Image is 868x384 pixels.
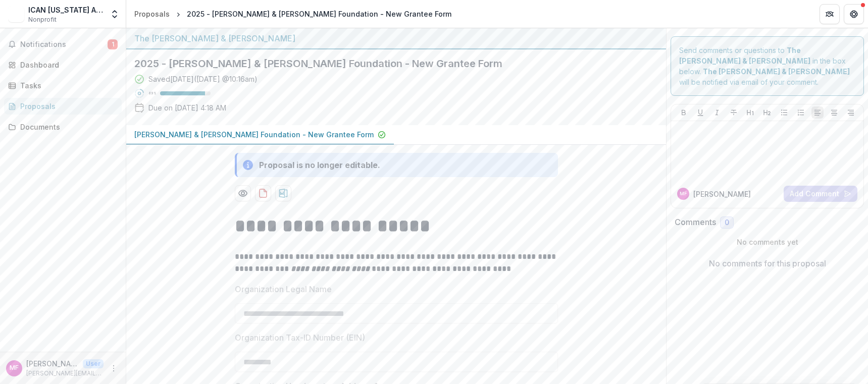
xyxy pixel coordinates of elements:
button: Italicize [711,106,723,119]
a: Proposals [130,7,174,21]
strong: The [PERSON_NAME] & [PERSON_NAME] [703,67,850,76]
img: ICAN California Abilities Network [8,6,24,22]
div: ICAN [US_STATE] Abilities Network [28,5,104,15]
button: Add Comment [784,186,857,202]
button: Strike [728,106,740,119]
a: Dashboard [4,57,122,73]
h2: Comments [675,217,716,227]
button: download-proposal [275,185,291,201]
div: Mary Fitzsimmons [10,365,19,371]
div: Send comments or questions to in the box below. will be notified via email of your comment. [671,36,864,96]
span: Nonprofit [28,15,57,24]
p: Due on [DATE] 4:18 AM [148,102,226,113]
button: Align Right [845,106,857,119]
div: 2025 - [PERSON_NAME] & [PERSON_NAME] Foundation - New Grantee Form [187,9,451,19]
span: 1 [108,39,118,49]
button: Notifications1 [4,36,122,52]
a: Documents [4,119,122,135]
div: Tasks [20,80,114,91]
div: Saved [DATE] ( [DATE] @ 10:16am ) [148,74,258,84]
p: No comments yet [675,237,860,247]
button: Ordered List [795,106,807,119]
p: [PERSON_NAME] & [PERSON_NAME] Foundation - New Grantee Form [134,129,374,140]
button: Bullet List [778,106,790,119]
div: Proposals [20,101,114,112]
nav: breadcrumb [130,7,455,21]
p: [PERSON_NAME][EMAIL_ADDRESS][PERSON_NAME][DOMAIN_NAME] [26,369,104,378]
button: Heading 1 [744,106,756,119]
button: Preview f86b1a83-be77-4c57-af75-9c9cdd57200b-0.pdf [235,185,251,201]
button: Align Left [811,106,824,119]
p: User [83,359,104,368]
button: Open entity switcher [108,4,122,24]
span: 0 [725,218,729,227]
div: Proposals [134,9,170,19]
button: Underline [694,106,706,119]
div: Dashboard [20,60,114,70]
p: [PERSON_NAME] [26,358,79,369]
div: Proposal is no longer editable. [259,159,380,171]
a: Proposals [4,98,122,115]
button: Bold [678,106,690,119]
div: The [PERSON_NAME] & [PERSON_NAME] [134,32,658,44]
button: Get Help [844,4,864,24]
p: No comments for this proposal [709,257,826,269]
button: Align Center [828,106,840,119]
p: Organization Legal Name [235,283,332,295]
button: Heading 2 [761,106,773,119]
a: Tasks [4,77,122,94]
p: Organization Tax-ID Number (EIN) [235,332,365,344]
p: [PERSON_NAME] [693,189,751,199]
span: Notifications [20,40,108,49]
div: Documents [20,122,114,132]
button: Partners [820,4,840,24]
div: Mary Fitzsimmons [680,191,687,196]
p: 89 % [148,90,156,97]
button: download-proposal [255,185,271,201]
h2: 2025 - [PERSON_NAME] & [PERSON_NAME] Foundation - New Grantee Form [134,58,642,70]
button: More [108,362,120,374]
